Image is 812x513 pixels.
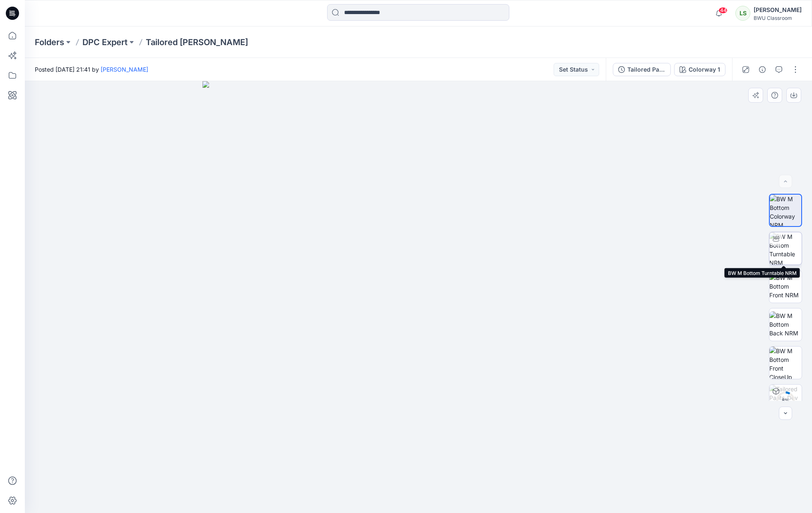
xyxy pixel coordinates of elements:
[674,63,725,76] button: Colorway 1
[769,385,802,417] img: Tailored Pants_Devmini Colorway 1
[82,36,128,48] a: DPC Expert
[613,63,671,76] button: Tailored Pants_Devmini
[754,5,802,15] div: [PERSON_NAME]
[769,232,802,265] img: BW M Bottom Turntable NRM
[202,81,634,513] img: eyJhbGciOiJIUzI1NiIsImtpZCI6IjAiLCJzbHQiOiJzZXMiLCJ0eXAiOiJKV1QifQ.eyJkYXRhIjp7InR5cGUiOiJzdG9yYW...
[146,36,248,48] p: Tailored [PERSON_NAME]
[769,347,802,379] img: BW M Bottom Front CloseUp NRM
[101,66,148,73] a: [PERSON_NAME]
[35,65,148,74] span: Posted [DATE] 21:41 by
[756,63,769,76] button: Details
[627,65,665,74] div: Tailored Pants_Devmini
[689,65,720,74] div: Colorway 1
[735,6,750,21] div: LS
[769,311,802,337] img: BW M Bottom Back NRM
[35,36,64,48] a: Folders
[754,15,802,21] div: BWU Classroom
[769,273,802,299] img: BW M Bottom Front NRM
[770,195,801,226] img: BW M Bottom Colorway NRM
[718,7,728,14] span: 44
[776,397,795,404] div: 8 %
